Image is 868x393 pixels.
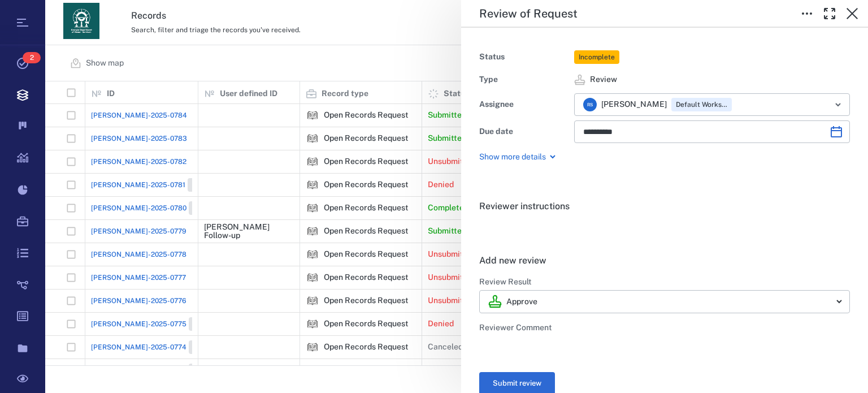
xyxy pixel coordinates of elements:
p: Show more details [479,152,546,163]
button: Toggle Fullscreen [818,2,841,25]
div: Status [479,49,570,65]
button: Choose date, selected date is Oct 10, 2025 [825,120,848,143]
h6: Add new review [479,254,850,267]
span: Default Workspace [674,100,730,110]
div: Type [479,72,570,88]
button: Close [841,2,863,25]
span: Review [590,74,617,85]
h6: Review Result [479,277,850,288]
button: Toggle to Edit Boxes [796,2,818,25]
div: Due date [479,124,570,140]
div: Assignee [479,97,570,113]
span: . [479,223,481,234]
h5: Review of Request [479,7,578,21]
span: [PERSON_NAME] [601,99,667,110]
button: Open [830,97,846,113]
h6: Reviewer instructions [479,200,850,213]
span: Incomplete [576,53,617,62]
span: 2 [23,52,41,63]
p: Approve [506,296,537,308]
div: R S [583,98,597,111]
h6: Reviewer Comment [479,322,850,334]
